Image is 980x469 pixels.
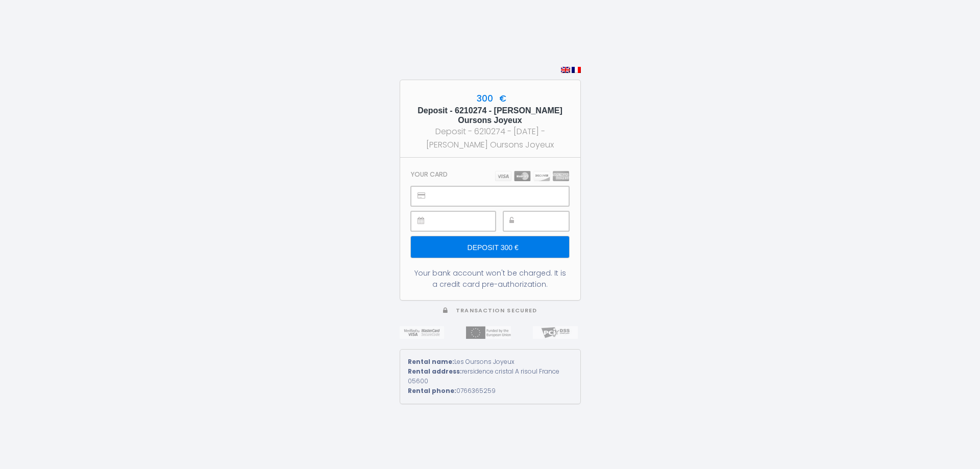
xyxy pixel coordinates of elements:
h5: Deposit - 6210274 - [PERSON_NAME] Oursons Joyeux [409,106,571,125]
img: fr.png [572,67,581,73]
img: carts.png [495,171,569,181]
strong: Rental phone: [408,386,456,395]
span: Transaction secured [456,307,537,314]
h3: Your card [411,170,448,178]
iframe: Secure payment input frame [526,212,569,231]
span: 300 € [474,92,506,105]
strong: Rental address: [408,367,462,376]
div: Your bank account won't be charged. It is a credit card pre-authorization. [411,267,569,290]
strong: Rental name: [408,357,454,366]
iframe: Secure payment input frame [434,187,568,206]
img: en.png [561,67,570,73]
div: rersidence cristal A risoul France 05600 [408,367,573,386]
input: Deposit 300 € [411,236,569,258]
div: 0766365259 [408,386,573,396]
div: Deposit - 6210274 - [DATE] - [PERSON_NAME] Oursons Joyeux [409,125,571,151]
iframe: Secure payment input frame [434,212,495,231]
div: Les Oursons Joyeux [408,357,573,367]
